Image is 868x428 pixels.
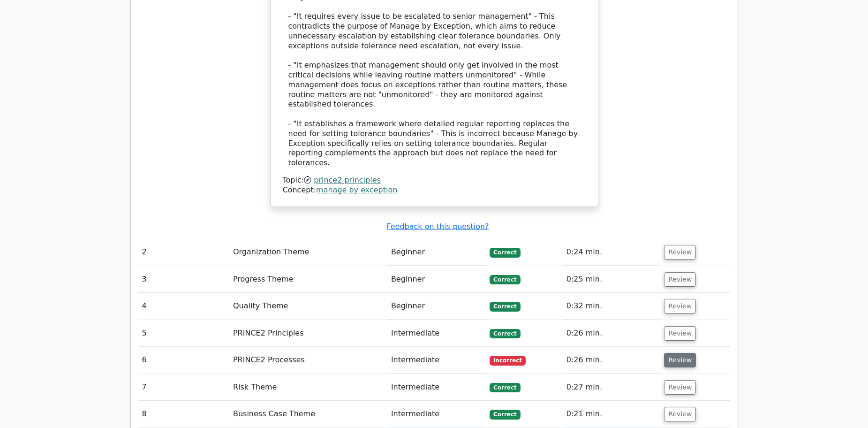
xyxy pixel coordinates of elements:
span: Correct [490,275,520,284]
td: Business Case Theme [229,401,387,428]
span: Correct [490,302,520,311]
button: Review [664,272,696,287]
td: 2 [138,239,229,266]
button: Review [664,299,696,313]
button: Review [664,353,696,367]
td: 0:25 min. [563,266,661,293]
td: PRINCE2 Principles [229,320,387,347]
td: 4 [138,293,229,320]
td: 0:32 min. [563,293,661,320]
td: Organization Theme [229,239,387,266]
td: 0:26 min. [563,320,661,347]
td: 7 [138,374,229,401]
td: 5 [138,320,229,347]
button: Review [664,407,696,421]
span: Correct [490,383,520,392]
td: Beginner [387,266,486,293]
td: Beginner [387,293,486,320]
td: 0:24 min. [563,239,661,266]
div: Topic: [283,176,586,185]
td: Beginner [387,239,486,266]
button: Review [664,245,696,260]
td: Intermediate [387,320,486,347]
td: 0:21 min. [563,401,661,428]
td: Progress Theme [229,266,387,293]
td: Quality Theme [229,293,387,320]
button: Review [664,326,696,341]
a: manage by exception [316,185,397,194]
span: Correct [490,410,520,419]
a: Feedback on this question? [386,222,489,231]
span: Correct [490,329,520,338]
span: Incorrect [490,356,526,365]
td: Intermediate [387,374,486,401]
td: 6 [138,347,229,374]
button: Review [664,380,696,395]
td: PRINCE2 Processes [229,347,387,374]
td: Intermediate [387,401,486,428]
a: prince2 principles [314,176,381,184]
td: 0:27 min. [563,374,661,401]
td: 3 [138,266,229,293]
td: Risk Theme [229,374,387,401]
td: 8 [138,401,229,428]
td: 0:26 min. [563,347,661,374]
span: Correct [490,248,520,257]
div: Concept: [283,185,586,195]
td: Intermediate [387,347,486,374]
